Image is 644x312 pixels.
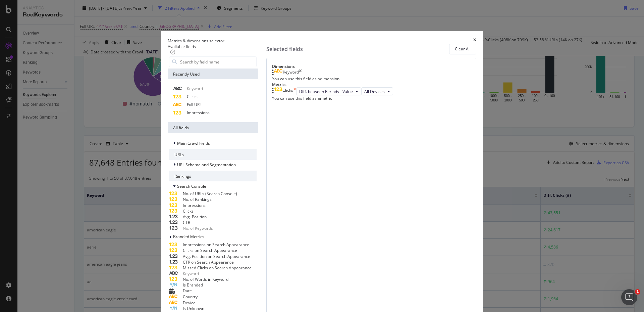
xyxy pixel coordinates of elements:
[183,225,213,231] span: No. of Keywords
[283,69,299,76] div: Keyword
[173,234,204,239] span: Branded Metrics
[179,57,256,67] input: Search by field name
[183,191,237,196] span: No. of URLs (Search Console)
[293,87,296,95] div: times
[272,87,471,95] div: ClickstimesDiff. between Periods - ValueAll Devices
[364,89,385,94] span: All Devices
[183,265,252,271] span: Missed Clicks on Search Appearance
[183,300,196,306] span: Device
[187,86,203,91] span: Keyword
[296,87,361,95] button: Diff. between Periods - Value
[183,294,198,300] span: Country
[183,306,204,311] span: Is Unknown
[177,183,206,189] span: Search Console
[272,95,471,101] div: You can use this field as a metric
[183,203,206,208] span: Impressions
[473,38,476,44] div: times
[183,276,228,282] span: No. of Words in Keyword
[169,171,257,181] div: Rankings
[272,63,471,69] div: Dimensions
[635,289,640,295] span: 1
[187,94,198,99] span: Clicks
[168,38,224,44] div: Metrics & dimensions selector
[361,87,393,95] button: All Devices
[272,82,471,87] div: Metrics
[266,45,303,53] div: Selected fields
[183,288,192,294] span: Date
[183,220,190,225] span: CTR
[272,76,471,82] div: You can use this field as a dimension
[183,208,194,214] span: Clicks
[168,122,258,133] div: All fields
[299,69,302,76] div: times
[183,248,237,253] span: Clicks on Search Appearance
[282,87,293,95] div: Clicks
[272,69,471,76] div: Keywordtimes
[183,254,250,259] span: Avg. Position on Search Appearance
[168,44,258,49] div: Available fields
[187,102,202,107] span: Full URL
[183,271,199,276] span: Keyword
[621,289,637,305] iframe: Intercom live chat
[187,110,210,116] span: Impressions
[183,242,249,248] span: Impressions on Search Appearance
[299,89,353,94] span: Diff. between Periods - Value
[169,149,257,160] div: URLs
[177,140,210,146] span: Main Crawl Fields
[183,214,207,220] span: Avg. Position
[183,282,203,288] span: Is Branded
[449,44,476,54] button: Clear All
[168,69,258,79] div: Recently Used
[177,162,236,168] span: URL Scheme and Segmentation
[455,46,471,52] div: Clear All
[183,259,234,265] span: CTR on Search Appearance
[183,196,212,202] span: No. of Rankings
